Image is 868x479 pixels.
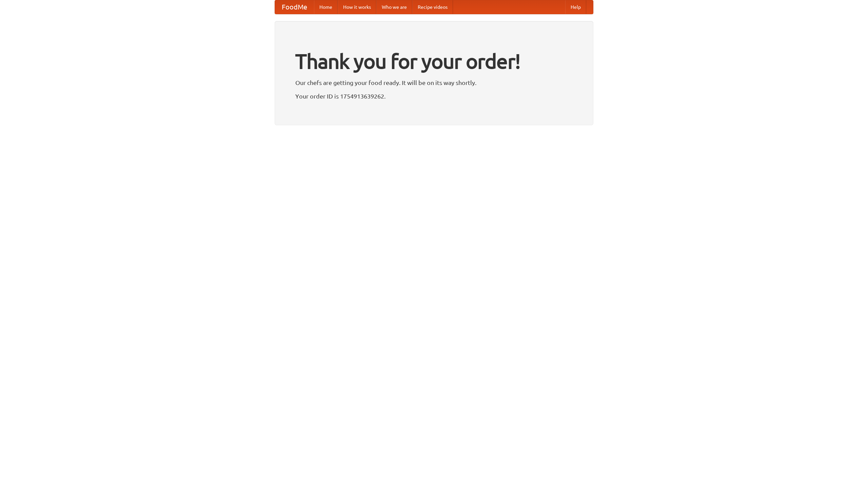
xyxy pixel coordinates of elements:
a: FoodMe [275,0,314,14]
p: Our chefs are getting your food ready. It will be on its way shortly. [295,78,573,88]
a: Recipe videos [412,0,453,14]
h1: Thank you for your order! [295,45,573,78]
a: Home [314,0,338,14]
a: Help [565,0,586,14]
a: Who we are [376,0,412,14]
a: How it works [338,0,376,14]
p: Your order ID is 1754913639262. [295,91,573,101]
